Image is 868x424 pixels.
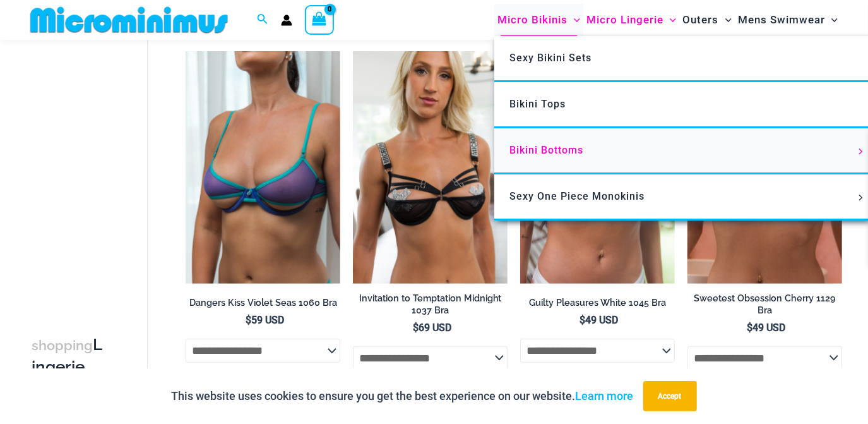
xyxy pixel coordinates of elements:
[509,144,583,156] span: Bikini Bottoms
[186,51,340,283] a: Dangers Kiss Violet Seas 1060 Bra 01Dangers Kiss Violet Seas 1060 Bra 611 Micro 04Dangers Kiss Vi...
[509,52,592,64] span: Sexy Bikini Sets
[497,4,568,36] span: Micro Bikinis
[492,2,843,38] nav: Site Navigation
[25,6,233,34] img: MM SHOP LOGO FLAT
[494,4,583,36] a: Micro BikinisMenu ToggleMenu Toggle
[246,314,284,326] bdi: 59 USD
[825,4,838,36] span: Menu Toggle
[719,4,732,36] span: Menu Toggle
[281,15,292,26] a: Account icon link
[353,293,508,316] h2: Invitation to Temptation Midnight 1037 Bra
[305,5,334,34] a: View Shopping Cart, empty
[353,51,508,283] a: Invitation to Temptation Midnight 1037 Bra 01Invitation to Temptation Midnight 1037 Bra 02Invitat...
[413,322,451,334] bdi: 69 USD
[186,297,340,309] h2: Dangers Kiss Violet Seas 1060 Bra
[186,297,340,313] a: Dangers Kiss Violet Seas 1060 Bra
[583,4,679,36] a: Micro LingerieMenu ToggleMenu Toggle
[509,98,566,110] span: Bikini Tops
[32,42,145,295] iframe: TrustedSite Certified
[172,387,634,406] p: This website uses cookies to ensure you get the best experience on our website.
[186,51,340,283] img: Dangers Kiss Violet Seas 1060 Bra 01
[520,297,675,309] h2: Guilty Pleasures White 1045 Bra
[687,293,842,321] a: Sweetest Obsession Cherry 1129 Bra
[687,293,842,316] h2: Sweetest Obsession Cherry 1129 Bra
[643,381,697,411] button: Accept
[353,51,508,283] img: Invitation to Temptation Midnight 1037 Bra 01
[747,322,786,334] bdi: 49 USD
[738,4,825,36] span: Mens Swimwear
[735,4,841,36] a: Mens SwimwearMenu ToggleMenu Toggle
[576,389,634,403] a: Learn more
[747,322,753,334] span: $
[663,4,676,36] span: Menu Toggle
[32,337,93,353] span: shopping
[854,148,868,155] span: Menu Toggle
[353,293,508,321] a: Invitation to Temptation Midnight 1037 Bra
[32,334,103,420] h3: Lingerie Bralettes
[413,322,419,334] span: $
[683,4,719,36] span: Outers
[509,190,645,202] span: Sexy One Piece Monokinis
[580,314,586,326] span: $
[246,314,251,326] span: $
[680,4,735,36] a: OutersMenu ToggleMenu Toggle
[257,12,268,28] a: Search icon link
[854,195,868,201] span: Menu Toggle
[586,4,663,36] span: Micro Lingerie
[580,314,619,326] bdi: 49 USD
[520,297,675,313] a: Guilty Pleasures White 1045 Bra
[568,4,580,36] span: Menu Toggle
